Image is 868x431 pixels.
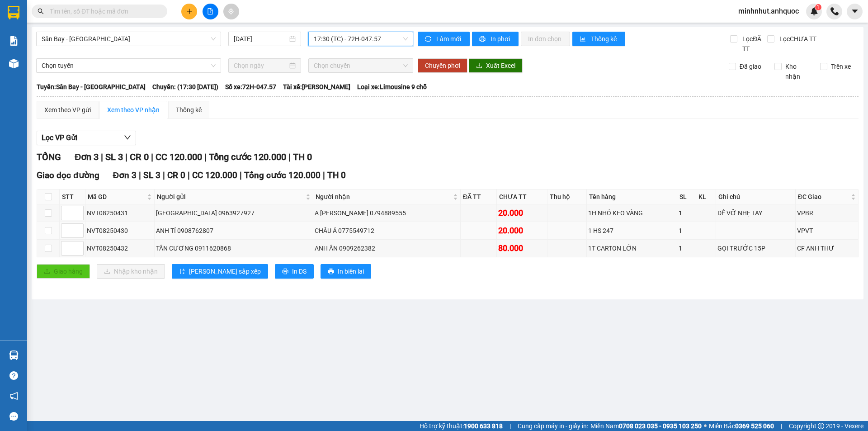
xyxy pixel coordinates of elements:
span: TH 0 [327,170,346,180]
span: In biên lai [338,266,364,276]
img: warehouse-icon [9,350,19,360]
span: minhnhut.anhquoc [731,5,806,17]
span: | [151,152,153,162]
div: 1 [679,226,694,236]
span: 1 [816,4,820,10]
div: 20.000 [498,207,546,219]
th: Tên hàng [587,189,677,204]
button: downloadNhập kho nhận [97,264,165,279]
span: Đơn 3 [75,152,99,162]
span: Tài xế: [PERSON_NAME] [283,82,350,92]
div: 1 [679,208,694,218]
span: Tổng cước 120.000 [209,152,286,162]
td: NVT08250430 [85,222,155,240]
strong: 0369 525 060 [735,422,774,430]
div: 20.000 [498,224,546,237]
span: message [9,412,18,421]
button: file-add [203,4,218,19]
span: copyright [818,423,824,429]
span: Người nhận [316,192,451,202]
span: printer [328,268,334,275]
span: | [139,170,141,180]
button: Chuyển phơi [418,58,467,73]
span: Lọc VP Gửi [42,132,77,143]
span: Loại xe: Limousine 9 chỗ [357,82,427,92]
button: printerIn phơi [472,32,519,46]
span: | [204,152,207,162]
div: 0933237076 [86,40,159,53]
div: ANH ÂN 0909262382 [315,243,459,253]
span: Gửi: [8,9,22,18]
sup: 1 [815,4,821,10]
img: logo-vxr [8,6,19,19]
span: Hỗ trợ kỹ thuật: [420,421,503,431]
span: | [188,170,190,180]
span: 17:30 (TC) - 72H-047.57 [314,32,408,46]
span: Xuất Excel [486,61,515,71]
input: Tìm tên, số ĐT hoặc mã đơn [50,6,156,16]
span: caret-down [851,7,859,15]
span: In phơi [491,34,511,44]
span: CR 0 [167,170,185,180]
span: Làm mới [436,34,462,44]
b: Tuyến: Sân Bay - [GEOGRAPHIC_DATA] [37,83,146,90]
div: TÂN CƯƠNG 0911620868 [156,243,311,253]
th: KL [696,189,716,204]
button: syncLàm mới [418,32,470,46]
span: aim [228,8,234,14]
span: Miền Bắc [709,421,774,431]
div: VPVT [797,226,857,236]
span: | [125,152,127,162]
span: ⚪️ [704,424,707,428]
span: Đơn 3 [113,170,137,180]
div: NVT08250430 [87,226,153,236]
span: sync [425,36,433,43]
span: TH 0 [293,152,312,162]
span: In DS [292,266,307,276]
span: CR 0 [130,152,149,162]
span: download [476,62,482,70]
div: CHỊ THÚY [8,40,80,51]
button: printerIn biên lai [321,264,371,279]
th: STT [60,189,85,204]
span: SL 3 [143,170,160,180]
span: | [163,170,165,180]
div: VP 108 [PERSON_NAME] [86,8,159,29]
span: Chọn tuyến [42,59,216,72]
img: solution-icon [9,36,19,46]
div: CHỊ NHI [86,29,159,40]
button: Lọc VP Gửi [37,131,136,145]
input: Chọn ngày [234,61,288,71]
span: Lọc ĐÃ TT [739,34,767,54]
th: Ghi chú [716,189,796,204]
span: Trên xe [827,62,854,71]
span: sort-ascending [179,268,185,275]
span: | [781,421,782,431]
span: printer [282,268,288,275]
span: VPVT [99,53,133,69]
div: 0917255806 [8,51,80,64]
td: NVT08250431 [85,204,155,222]
img: warehouse-icon [9,59,19,68]
span: file-add [207,8,213,14]
div: DỄ VỠ NHẸ TAY [717,208,794,218]
div: 80.000 [498,242,546,255]
span: search [38,8,44,14]
td: NVT08250432 [85,240,155,257]
div: 1 [679,243,694,253]
span: TỔNG [37,152,61,162]
div: NVT08250432 [87,243,153,253]
span: SL 3 [105,152,123,162]
th: CHƯA TT [497,189,547,204]
span: question-circle [9,371,18,380]
span: Nhận: [86,9,108,18]
input: 13/08/2025 [234,34,288,44]
span: Tổng cước 120.000 [244,170,321,180]
span: printer [479,36,487,43]
span: Kho nhận [782,62,813,81]
button: downloadXuất Excel [469,58,523,73]
span: Chuyến: (17:30 [DATE]) [152,82,218,92]
span: Số xe: 72H-047.57 [225,82,276,92]
div: Thống kê [176,105,202,115]
strong: 1900 633 818 [464,422,503,430]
